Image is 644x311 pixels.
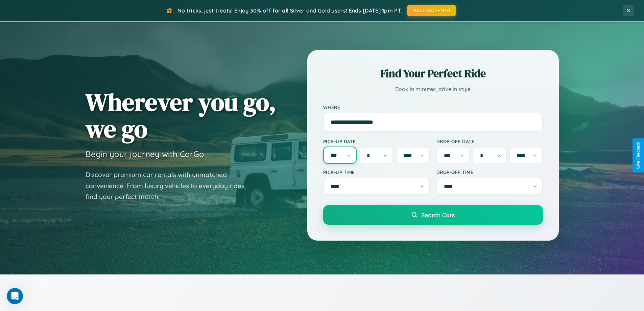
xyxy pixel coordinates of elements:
span: Search Cars [421,211,455,219]
p: Book in minutes, drive in style [323,84,543,94]
p: Discover premium car rentals with unmatched convenience. From luxury vehicles to everyday rides, ... [86,169,255,202]
button: Search Cars [323,205,543,225]
label: Pick-up Time [323,169,430,175]
span: No tricks, just treats! Enjoy 30% off for all Silver and Gold users! Ends [DATE] 1pm PT. [177,7,402,14]
label: Pick-up Date [323,138,430,144]
label: Where [323,104,543,110]
h1: Wherever you go, we go [86,89,276,142]
h3: Begin your journey with CarGo [86,149,204,159]
label: Drop-off Time [436,169,543,175]
div: Give Feedback [636,142,641,169]
iframe: Intercom live chat [7,288,23,304]
button: HALLOWEEN30 [407,5,456,16]
label: Drop-off Date [436,138,543,144]
h2: Find Your Perfect Ride [323,66,543,81]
